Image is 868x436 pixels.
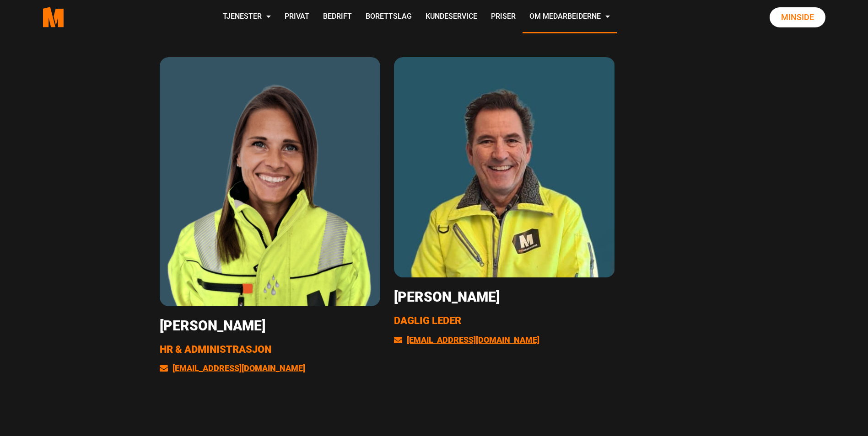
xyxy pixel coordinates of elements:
[394,335,539,345] a: [EMAIL_ADDRESS][DOMAIN_NAME]
[394,315,461,326] span: Daglig leder
[523,1,617,33] a: Om Medarbeiderne
[216,1,278,33] a: Tjenester
[160,363,305,373] a: [EMAIL_ADDRESS][DOMAIN_NAME]
[394,289,615,305] h3: [PERSON_NAME]
[394,57,615,278] img: HANS SALOMONSEN
[160,344,271,355] span: HR & Administrasjon
[419,1,484,33] a: Kundeservice
[484,1,523,33] a: Priser
[316,1,359,33] a: Bedrift
[278,1,316,33] a: Privat
[359,1,419,33] a: Borettslag
[160,57,381,306] img: Eileen bilder
[160,318,381,334] h3: [PERSON_NAME]
[770,7,825,27] a: Minside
